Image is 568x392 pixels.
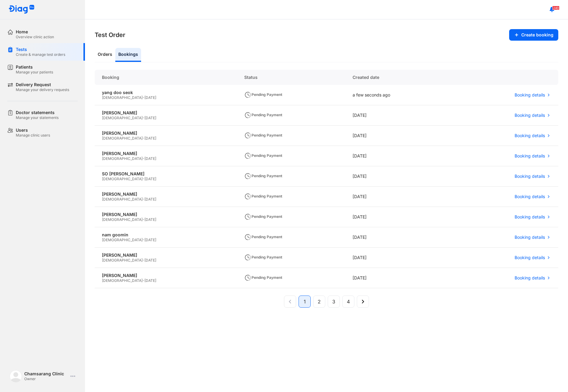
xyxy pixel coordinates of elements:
[102,110,230,116] div: [PERSON_NAME]
[143,136,144,140] span: -
[509,29,558,41] button: Create booking
[299,296,311,308] button: 1
[345,207,453,227] div: [DATE]
[345,70,453,85] div: Created date
[143,197,144,201] span: -
[143,156,144,161] span: -
[143,217,144,222] span: -
[144,116,156,120] span: [DATE]
[16,70,53,75] div: Manage your patients
[102,217,143,222] span: [DEMOGRAPHIC_DATA]
[16,52,65,57] div: Create & manage test orders
[515,153,545,159] span: Booking details
[24,371,68,377] div: Chamsarang Clinic
[347,298,350,305] span: 4
[102,156,143,161] span: [DEMOGRAPHIC_DATA]
[144,217,156,222] span: [DATE]
[102,171,230,177] div: SO [PERSON_NAME]
[304,298,306,305] span: 1
[102,273,230,278] div: [PERSON_NAME]
[16,87,69,92] div: Manage your delivery requests
[515,92,545,98] span: Booking details
[102,95,143,100] span: [DEMOGRAPHIC_DATA]
[144,177,156,181] span: [DATE]
[515,235,545,240] span: Booking details
[515,255,545,260] span: Booking details
[313,296,325,308] button: 2
[24,377,68,381] div: Owner
[102,212,230,217] div: [PERSON_NAME]
[244,153,282,158] span: Pending Payment
[144,95,156,100] span: [DATE]
[102,197,143,201] span: [DEMOGRAPHIC_DATA]
[144,136,156,140] span: [DATE]
[144,278,156,283] span: [DATE]
[143,95,144,100] span: -
[515,214,545,220] span: Booking details
[244,275,282,280] span: Pending Payment
[143,278,144,283] span: -
[244,255,282,259] span: Pending Payment
[244,133,282,137] span: Pending Payment
[16,82,69,87] div: Delivery Request
[144,258,156,262] span: [DATE]
[102,232,230,238] div: nam goomin
[244,92,282,97] span: Pending Payment
[16,127,50,133] div: Users
[102,116,143,120] span: [DEMOGRAPHIC_DATA]
[552,6,560,10] span: 240
[16,29,54,35] div: Home
[237,70,345,85] div: Status
[102,278,143,283] span: [DEMOGRAPHIC_DATA]
[143,177,144,181] span: -
[95,48,115,62] div: Orders
[342,296,354,308] button: 4
[244,194,282,198] span: Pending Payment
[244,113,282,117] span: Pending Payment
[16,64,53,70] div: Patients
[515,275,545,281] span: Booking details
[345,187,453,207] div: [DATE]
[144,156,156,161] span: [DATE]
[102,258,143,262] span: [DEMOGRAPHIC_DATA]
[345,166,453,187] div: [DATE]
[102,136,143,140] span: [DEMOGRAPHIC_DATA]
[244,235,282,239] span: Pending Payment
[102,238,143,242] span: [DEMOGRAPHIC_DATA]
[143,258,144,262] span: -
[345,105,453,126] div: [DATE]
[16,133,50,138] div: Manage clinic users
[95,31,125,39] h3: Test Order
[102,90,230,95] div: yang doo seok
[144,238,156,242] span: [DATE]
[16,110,59,115] div: Doctor statements
[345,248,453,268] div: [DATE]
[8,5,35,14] img: logo
[244,174,282,178] span: Pending Payment
[244,214,282,219] span: Pending Payment
[328,296,340,308] button: 3
[16,47,65,52] div: Tests
[345,85,453,105] div: a few seconds ago
[515,174,545,179] span: Booking details
[115,48,141,62] div: Bookings
[345,227,453,248] div: [DATE]
[16,35,54,39] div: Overview clinic action
[102,252,230,258] div: [PERSON_NAME]
[144,197,156,201] span: [DATE]
[345,146,453,166] div: [DATE]
[102,177,143,181] span: [DEMOGRAPHIC_DATA]
[515,113,545,118] span: Booking details
[332,298,335,305] span: 3
[16,115,59,120] div: Manage your statements
[10,370,22,382] img: logo
[345,126,453,146] div: [DATE]
[102,191,230,197] div: [PERSON_NAME]
[515,194,545,199] span: Booking details
[102,130,230,136] div: [PERSON_NAME]
[318,298,321,305] span: 2
[345,268,453,288] div: [DATE]
[95,70,237,85] div: Booking
[515,133,545,138] span: Booking details
[102,151,230,156] div: [PERSON_NAME]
